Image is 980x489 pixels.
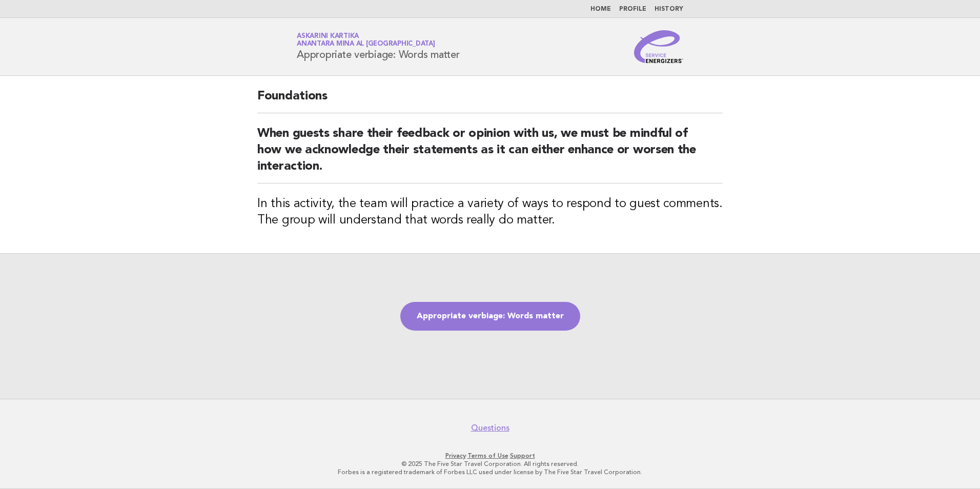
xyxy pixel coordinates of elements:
[176,468,804,476] p: Forbes is a registered trademark of Forbes LLC used under license by The Five Star Travel Corpora...
[471,423,509,433] a: Questions
[467,452,508,459] a: Terms of Use
[257,196,723,229] h3: In this activity, the team will practice a variety of ways to respond to guest comments. The grou...
[176,460,804,468] p: © 2025 The Five Star Travel Corporation. All rights reserved.
[510,452,535,459] a: Support
[619,6,646,12] a: Profile
[445,452,466,459] a: Privacy
[297,33,460,60] h1: Appropriate verbiage: Words matter
[634,30,683,63] img: Service Energizers
[400,302,580,331] a: Appropriate verbiage: Words matter
[655,6,683,12] a: History
[590,6,611,12] a: Home
[297,41,435,48] span: Anantara Mina al [GEOGRAPHIC_DATA]
[257,126,723,184] h2: When guests share their feedback or opinion with us, we must be mindful of how we acknowledge the...
[176,452,804,460] p: · ·
[257,88,723,113] h2: Foundations
[297,33,435,47] a: Askarini KartikaAnantara Mina al [GEOGRAPHIC_DATA]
